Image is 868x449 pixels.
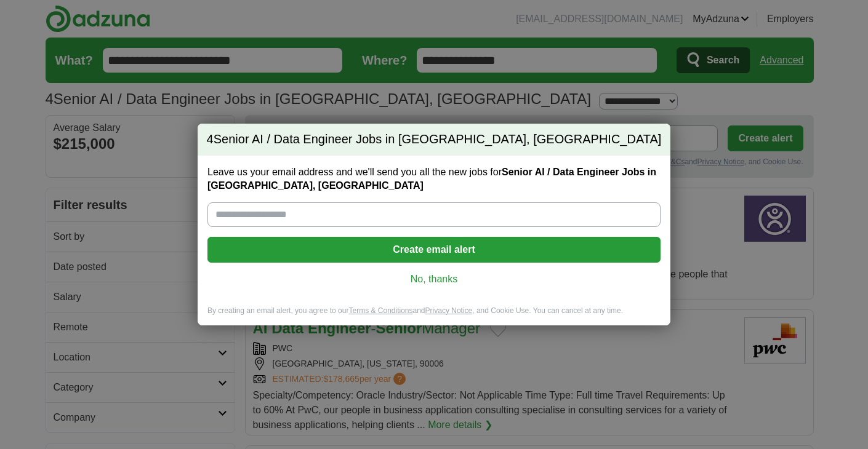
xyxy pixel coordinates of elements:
[198,124,670,156] h2: Senior AI / Data Engineer Jobs in [GEOGRAPHIC_DATA], [GEOGRAPHIC_DATA]
[348,306,412,315] a: Terms & Conditions
[207,131,214,148] span: 4
[217,272,651,286] a: No, thanks
[207,165,661,193] label: Leave us your email address and we'll send you all the new jobs for
[207,167,656,191] strong: Senior AI / Data Engineer Jobs in [GEOGRAPHIC_DATA], [GEOGRAPHIC_DATA]
[207,237,661,263] button: Create email alert
[425,306,473,315] a: Privacy Notice
[198,306,670,326] div: By creating an email alert, you agree to our and , and Cookie Use. You can cancel at any time.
